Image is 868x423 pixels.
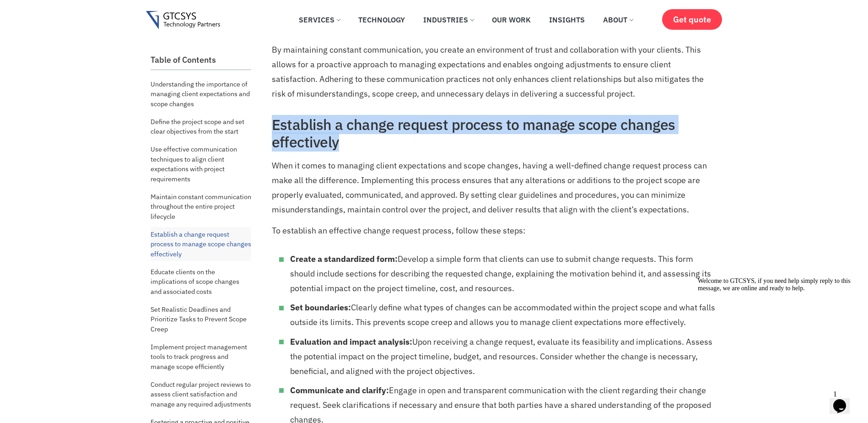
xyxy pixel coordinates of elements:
a: Insights [542,10,592,30]
p: By maintaining constant communication, you create an environment of trust and collaboration with ... [272,43,716,101]
iframe: chat widget [694,274,859,382]
a: Conduct regular project reviews to assess client satisfaction and manage any required adjustments [151,377,251,412]
a: Our Work [485,10,538,30]
a: Technology [351,10,412,30]
a: Establish a change request process to manage scope changes effectively [151,227,251,261]
strong: Create a standardized form: [290,254,398,264]
a: Use effective communication techniques to align client expectations with project requirements [151,142,251,186]
span: Get quote [673,15,711,24]
strong: Set boundaries: [290,302,351,313]
a: Set Realistic Deadlines and Prioritize Tasks to Prevent Scope Creep [151,302,251,336]
p: To establish an effective change request process, follow these steps: [272,223,716,238]
a: Get quote [662,9,722,30]
h2: Table of Contents [151,55,251,65]
div: Welcome to GTCSYS, if you need help simply reply to this message, we are online and ready to help. [4,4,168,18]
a: Services [292,10,347,30]
a: Educate clients on the implications of scope changes and associated costs [151,265,251,299]
a: Industries [416,10,480,30]
a: Implement project management tools to track progress and manage scope efficiently [151,340,251,374]
li: Upon receiving a change request, evaluate its feasibility and implications. Assess the potential ... [290,335,716,379]
img: Gtcsys logo [146,11,221,30]
li: Clearly define what types of changes can be accommodated within the project scope and what falls ... [290,300,716,330]
a: About [596,10,640,30]
strong: Communicate and clarify: [290,385,389,396]
a: Define the project scope and set clear objectives from the start [151,114,251,139]
h2: Establish a change request process to manage scope changes effectively [272,116,716,151]
iframe: chat widget [830,386,859,414]
p: When it comes to managing client expectations and scope changes, having a well-defined change req... [272,158,716,217]
a: Maintain constant communication throughout the entire project lifecycle [151,190,251,224]
li: Develop a simple form that clients can use to submit change requests. This form should include se... [290,252,716,296]
strong: Evaluation and impact analysis: [290,336,412,347]
span: Welcome to GTCSYS, if you need help simply reply to this message, we are online and ready to help. [4,4,156,18]
a: Understanding the importance of managing client expectations and scope changes [151,77,251,111]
